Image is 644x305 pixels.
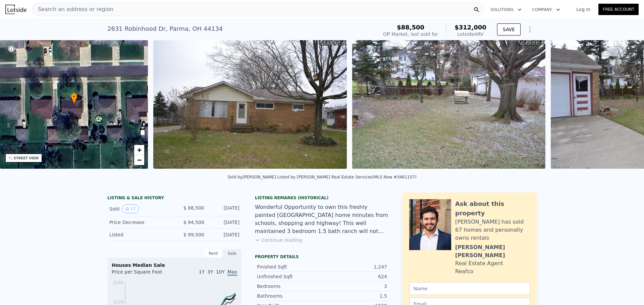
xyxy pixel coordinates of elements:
[183,220,204,225] span: $ 94,500
[113,280,123,285] tspan: $166
[257,283,322,290] div: Bedrooms
[113,300,123,304] tspan: $129
[107,24,223,33] div: 2631 Robinhood Dr , Parma , OH 44134
[216,269,225,275] span: 10Y
[210,231,239,238] div: [DATE]
[352,40,545,169] img: Sale: 146319625 Parcel: 84566482
[137,146,142,154] span: +
[227,269,237,276] span: Max
[210,219,239,226] div: [DATE]
[134,155,144,165] a: Zoom out
[454,31,486,37] div: Lotside ARV
[455,243,530,259] div: [PERSON_NAME] [PERSON_NAME]
[255,237,302,243] button: Continue reading
[455,268,473,276] div: Reafco
[112,262,237,269] div: Houses Median Sale
[255,203,389,235] div: Wonderful Opportunity to own this freshly painted [GEOGRAPHIC_DATA] home minutes from schools, sh...
[112,269,174,279] div: Price per Square Foot
[497,23,521,35] button: SAVE
[455,199,530,218] div: Ask about this property
[322,263,387,270] div: 1,247
[207,269,213,275] span: 3Y
[33,5,113,13] span: Search an address or region
[277,175,416,179] div: Listed by [PERSON_NAME] Real Estate Services (MLS Now #3461157)
[14,156,39,161] div: STREET VIEW
[71,93,77,104] div: •
[527,4,566,16] button: Company
[5,5,26,14] img: Lotside
[568,6,598,13] a: Log In
[485,4,527,16] button: Solutions
[322,273,387,280] div: 624
[199,269,205,275] span: 1Y
[210,205,239,213] div: [DATE]
[109,231,169,238] div: Listed
[454,24,486,31] span: $312,000
[183,232,204,237] span: $ 99,500
[383,31,438,37] div: Off Market, last sold for
[223,249,241,258] div: Sale
[137,156,142,164] span: −
[109,205,169,213] div: Sold
[257,293,322,299] div: Bathrooms
[409,282,530,295] input: Name
[109,219,169,226] div: Price Decrease
[455,218,530,242] div: [PERSON_NAME] has sold 67 homes and personally owns rentals
[322,293,387,299] div: 1.5
[204,249,223,258] div: Rent
[71,94,77,100] span: •
[598,4,639,15] a: Free Account
[255,254,389,259] div: Property details
[257,263,322,270] div: Finished Sqft
[183,205,204,211] span: $ 88,500
[122,205,139,213] button: View historical data
[227,175,277,179] div: Sold by [PERSON_NAME] .
[322,283,387,290] div: 3
[455,259,503,268] div: Real Estate Agent
[523,23,537,36] button: Show Options
[107,195,241,202] div: LISTING & SALE HISTORY
[134,145,144,155] a: Zoom in
[255,195,389,201] div: Listing Remarks (Historical)
[397,24,424,31] span: $88,500
[153,40,346,169] img: Sale: 146319625 Parcel: 84566482
[257,273,322,280] div: Unfinished Sqft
